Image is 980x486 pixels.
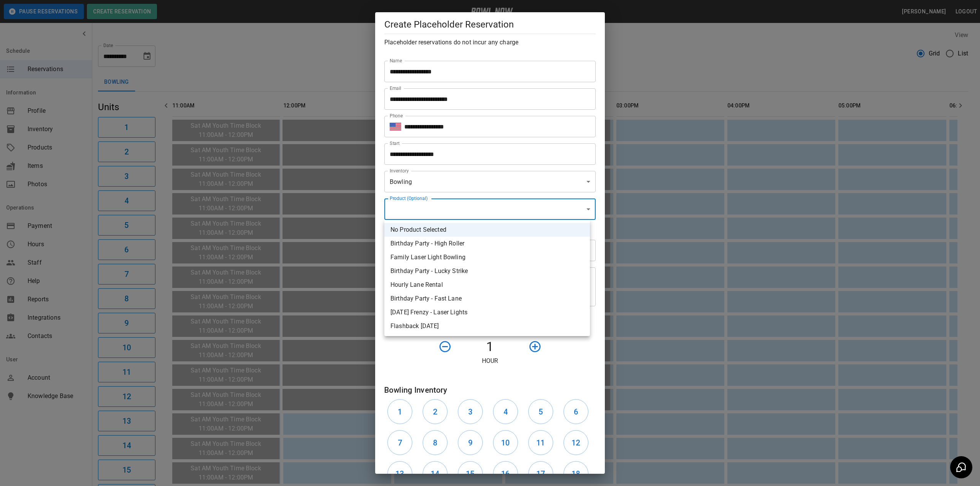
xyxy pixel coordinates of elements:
[384,223,590,237] li: No Product Selected
[384,278,590,292] li: Hourly Lane Rental
[384,237,590,250] li: Birthday Party - High Roller
[384,250,590,264] li: Family Laser Light Bowling
[384,264,590,278] li: Birthday Party - Lucky Strike
[384,306,590,319] li: [DATE] Frenzy - Laser Lights
[384,319,590,333] li: Flashback [DATE]
[384,292,590,306] li: Birthday Party - Fast Lane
